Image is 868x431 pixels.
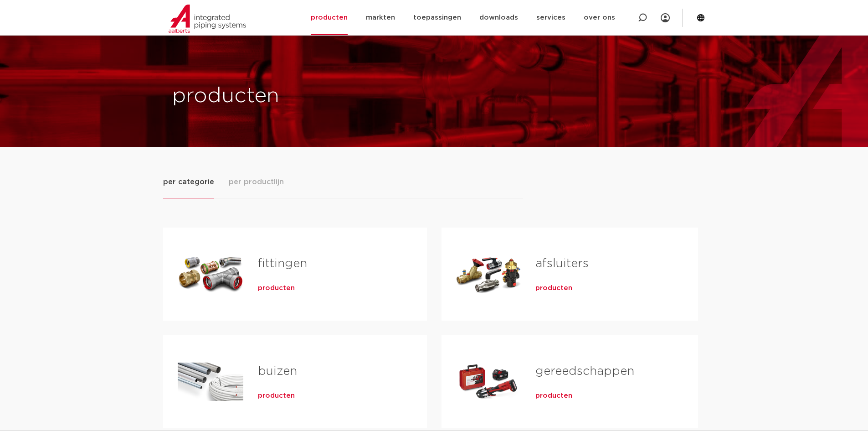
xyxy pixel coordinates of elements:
[172,82,430,111] h1: producten
[163,177,214,187] span: per categorie
[258,365,297,377] a: buizen
[535,365,634,377] a: gereedschappen
[535,284,572,293] a: producten
[258,258,307,270] a: fittingen
[258,284,295,293] a: producten
[258,391,295,400] a: producten
[535,391,572,400] a: producten
[535,258,589,270] a: afsluiters
[229,177,284,187] span: per productlijn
